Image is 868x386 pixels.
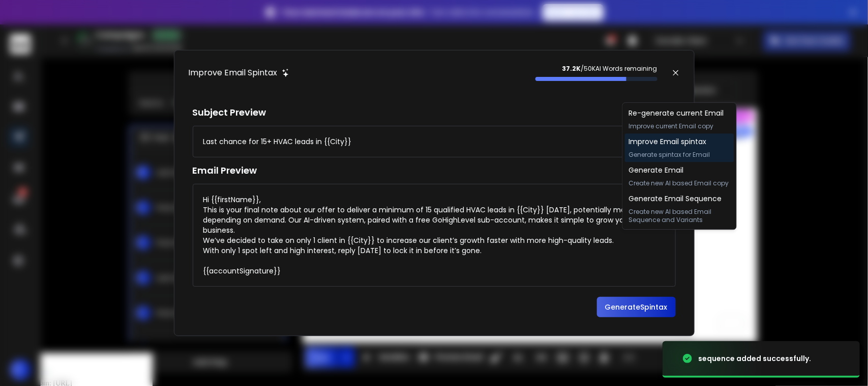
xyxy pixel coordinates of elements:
[629,208,730,224] p: Create new AI based Email Sequence and Variants
[193,105,676,120] h1: Subject Preview
[629,194,730,204] h1: Generate Email Sequence
[698,353,811,364] div: sequence added successfully.
[27,59,36,67] img: tab_domain_overview_orange.svg
[203,195,665,205] div: Hi {{firstName}},
[629,179,729,187] p: Create new AI based Email copy
[203,136,352,147] div: Last chance for 15+ HVAC leads in {{City}}
[629,122,724,130] p: Improve current Email copy
[193,163,676,178] h1: Email Preview
[189,67,278,79] h1: Improve Email Spintax
[112,60,171,67] div: Keywords by Traffic
[16,16,24,24] img: logo_orange.svg
[26,26,72,35] div: Domain: [URL]
[39,60,91,67] div: Domain Overview
[629,151,710,159] p: Generate spintax for Email
[28,16,50,24] div: v 4.0.24
[203,205,665,235] div: This is your final note about our offer to deliver a minimum of 15 qualified HVAC leads in {{City...
[16,26,24,35] img: website_grey.svg
[203,235,665,245] div: We’ve decided to take on only 1 client in {{City}} to increase our client’s growth faster with mo...
[535,65,657,73] p: / 50K AI Words remaining
[203,245,665,256] div: With only 1 spot left and high interest, reply [DATE] to lock it in before it’s gone.
[629,108,724,118] h1: Re-generate current Email
[629,165,729,175] h1: Generate Email
[562,64,581,73] strong: 37.2K
[597,297,676,317] button: GenerateSpintax
[203,266,665,276] div: {{accountSignature}}
[101,59,109,67] img: tab_keywords_by_traffic_grey.svg
[629,136,710,147] h1: Improve Email spintax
